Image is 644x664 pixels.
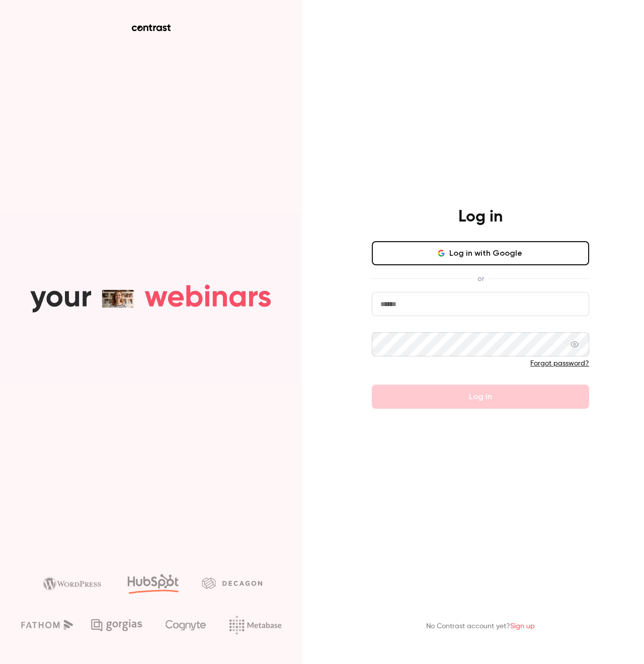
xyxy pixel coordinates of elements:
button: Log in with Google [372,241,589,265]
img: decagon [202,577,262,588]
a: Sign up [510,623,535,630]
h4: Log in [458,207,503,227]
p: No Contrast account yet? [426,621,535,632]
span: or [472,273,489,284]
a: Forgot password? [530,360,589,367]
